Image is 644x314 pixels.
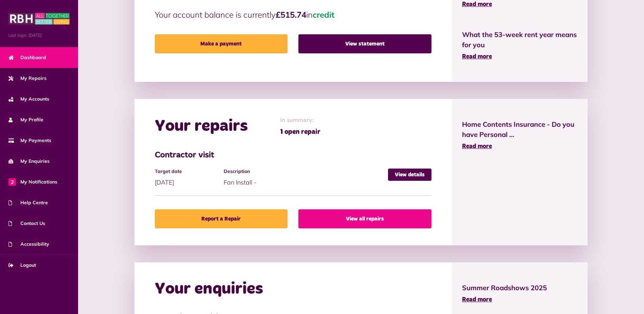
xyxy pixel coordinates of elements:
[224,169,388,187] div: Fan Install -
[298,34,431,53] a: View statement
[462,30,578,50] span: What the 53-week rent year means for you
[462,119,578,151] a: Home Contents Insurance - Do you have Personal ... Read more
[8,116,43,123] span: My Profile
[276,10,306,20] strong: £515.74
[155,34,288,53] a: Make a payment
[8,12,70,25] img: MyRBH
[462,54,492,60] span: Read more
[8,158,50,165] span: My Enquiries
[462,1,492,7] span: Read more
[313,10,334,20] span: credit
[298,209,431,228] a: View all repairs
[8,54,46,61] span: Dashboard
[280,116,320,125] span: In summary:
[155,279,263,299] h2: Your enquiries
[280,127,320,137] span: 1 open repair
[8,178,16,186] span: 2
[462,283,578,304] a: Summer Roadshows 2025 Read more
[8,75,47,82] span: My Repairs
[224,169,384,174] h4: Description
[155,8,431,21] p: Your account balance is currently in
[8,241,49,248] span: Accessibility
[462,119,578,140] span: Home Contents Insurance - Do you have Personal ...
[462,143,492,150] span: Read more
[155,117,248,136] h2: Your repairs
[8,32,70,38] span: Last login: [DATE]
[462,283,578,293] span: Summer Roadshows 2025
[8,262,36,269] span: Logout
[462,297,492,303] span: Read more
[462,30,578,62] a: What the 53-week rent year means for you Read more
[155,169,221,174] h4: Target date
[155,169,224,187] div: [DATE]
[155,151,431,160] h3: Contractor visit
[388,169,431,181] a: View details
[8,137,51,144] span: My Payments
[8,220,45,227] span: Contact Us
[8,95,49,103] span: My Accounts
[155,209,288,228] a: Report a Repair
[8,199,48,206] span: Help Centre
[8,178,57,186] span: My Notifications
